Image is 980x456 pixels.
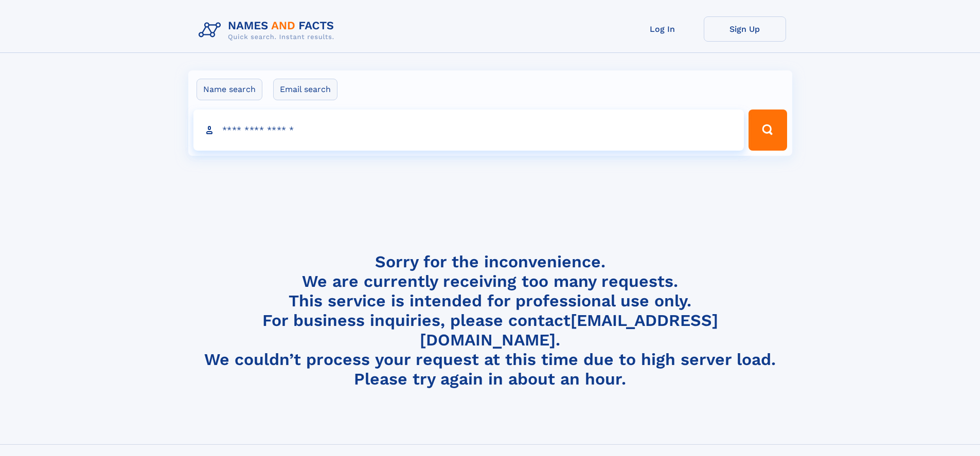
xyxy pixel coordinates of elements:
[749,110,787,151] button: Search Button
[704,16,786,42] a: Sign Up
[197,79,262,100] label: Name search
[194,16,343,44] img: Logo Names and Facts
[621,16,704,42] a: Log In
[420,311,718,350] a: [EMAIL_ADDRESS][DOMAIN_NAME]
[194,252,786,389] h4: Sorry for the inconvenience. We are currently receiving too many requests. This service is intend...
[193,110,744,151] input: search input
[273,79,337,100] label: Email search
